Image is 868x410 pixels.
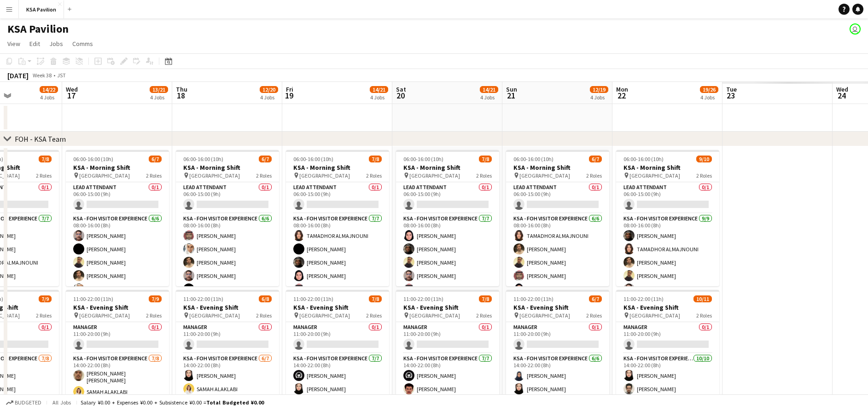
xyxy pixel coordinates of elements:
[29,40,40,48] span: Edit
[46,38,67,50] a: Jobs
[15,134,66,144] div: FOH - KSA Team
[19,0,64,18] button: KSA Pavilion
[850,23,861,35] app-user-avatar: Yousef Alabdulmuhsin
[26,38,44,50] a: Edit
[206,399,264,406] span: Total Budgeted ¥0.00
[51,399,73,406] span: All jobs
[81,399,264,406] div: Salary ¥0.00 + Expenses ¥0.00 + Subsistence ¥0.00 =
[57,72,66,79] div: JST
[72,40,93,48] span: Comms
[7,40,20,48] span: View
[5,398,43,408] button: Budgeted
[4,38,24,50] a: View
[7,71,29,80] div: [DATE]
[7,22,69,36] h1: KSA Pavilion
[69,38,97,50] a: Comms
[49,40,63,48] span: Jobs
[15,399,41,406] span: Budgeted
